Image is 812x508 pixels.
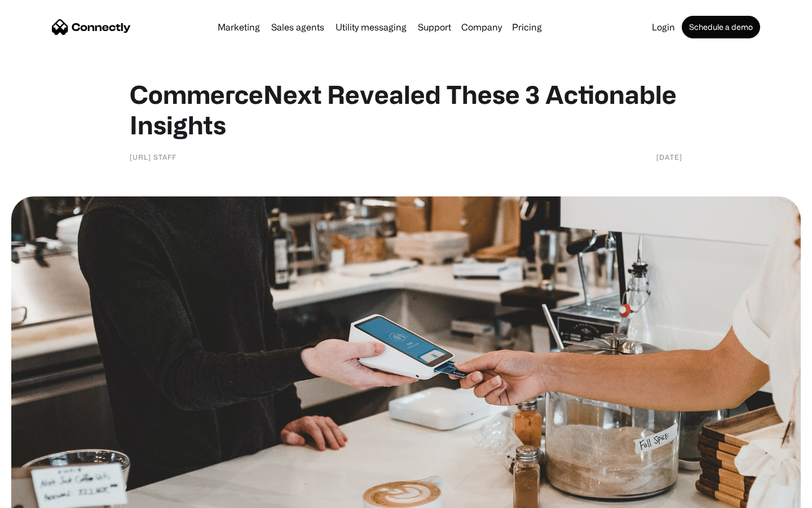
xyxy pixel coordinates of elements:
[682,16,760,38] a: Schedule a demo
[267,23,329,32] a: Sales agents
[413,23,456,32] a: Support
[130,151,176,163] div: [URL] Staff
[23,488,68,504] ul: Language list
[130,79,682,140] h1: CommerceNext Revealed These 3 Actionable Insights
[656,151,682,163] div: [DATE]
[507,23,546,32] a: Pricing
[461,19,502,35] div: Company
[331,23,411,32] a: Utility messaging
[213,23,264,32] a: Marketing
[647,23,679,32] a: Login
[11,488,68,504] aside: Language selected: English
